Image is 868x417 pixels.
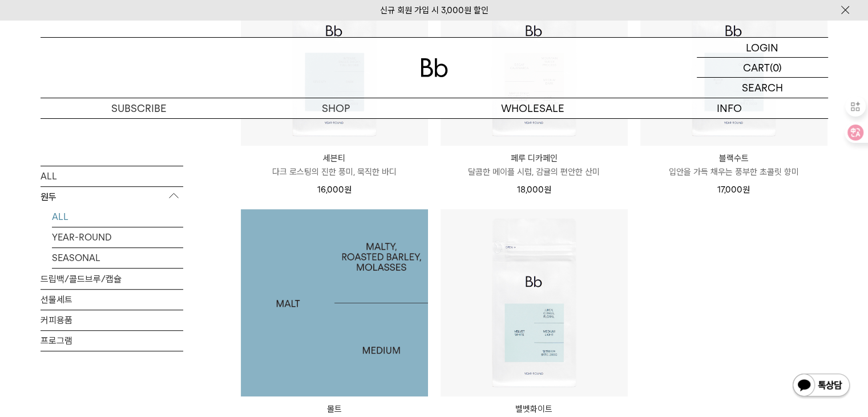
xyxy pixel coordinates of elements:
[52,248,183,268] a: SEASONAL
[743,58,770,77] p: CART
[631,98,828,118] p: INFO
[41,269,183,289] a: 드립백/콜드브루/캡슐
[52,227,183,247] a: YEAR-ROUND
[697,38,828,58] a: LOGIN
[544,185,551,195] span: 원
[237,98,434,118] a: SHOP
[41,166,183,186] a: ALL
[640,151,827,179] a: 블랙수트 입안을 가득 채우는 풍부한 초콜릿 향미
[434,98,631,118] p: WHOLESALE
[41,331,183,351] a: 프로그램
[441,165,628,179] p: 달콤한 메이플 시럽, 감귤의 편안한 산미
[697,58,828,78] a: CART (0)
[742,185,750,195] span: 원
[441,209,628,396] img: 벨벳화이트
[241,165,428,179] p: 다크 로스팅의 진한 풍미, 묵직한 바디
[317,185,352,195] span: 16,000
[742,78,783,98] p: SEARCH
[344,185,352,195] span: 원
[41,98,237,118] a: SUBSCRIBE
[241,402,428,416] p: 몰트
[241,151,428,179] a: 세븐티 다크 로스팅의 진한 풍미, 묵직한 바디
[380,5,488,15] a: 신규 회원 가입 시 3,000원 할인
[241,209,428,396] a: 몰트
[770,58,782,77] p: (0)
[717,185,750,195] span: 17,000
[640,151,827,165] p: 블랙수트
[792,372,851,400] img: 카카오톡 채널 1:1 채팅 버튼
[52,207,183,227] a: ALL
[746,38,778,57] p: LOGIN
[41,187,183,207] p: 원두
[241,209,428,396] img: 1000000026_add2_06.jpg
[421,58,448,77] img: 로고
[640,165,827,179] p: 입안을 가득 채우는 풍부한 초콜릿 향미
[241,151,428,165] p: 세븐티
[441,151,628,165] p: 페루 디카페인
[441,402,628,416] p: 벨벳화이트
[41,310,183,330] a: 커피용품
[41,290,183,310] a: 선물세트
[517,185,551,195] span: 18,000
[441,151,628,179] a: 페루 디카페인 달콤한 메이플 시럽, 감귤의 편안한 산미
